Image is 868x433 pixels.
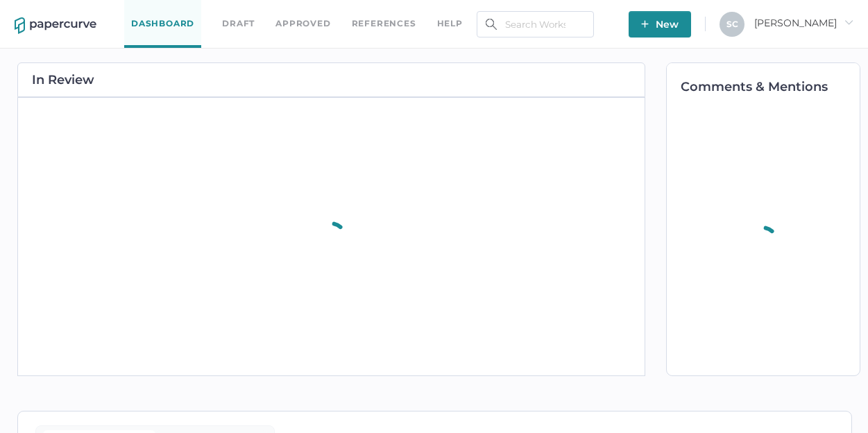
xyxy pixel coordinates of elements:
button: New [629,11,691,37]
span: [PERSON_NAME] [754,17,853,29]
input: Search Workspace [477,11,594,37]
img: papercurve-logo-colour.7244d18c.svg [15,17,96,34]
div: animation [735,209,792,273]
i: arrow_right [844,17,853,27]
div: animation [303,205,360,269]
h2: In Review [32,74,94,86]
img: plus-white.e19ec114.svg [641,20,649,28]
img: search.bf03fe8b.svg [486,19,497,30]
span: S C [726,19,738,29]
span: New [641,11,679,37]
a: References [352,16,416,31]
h2: Comments & Mentions [681,80,860,93]
a: Draft [222,16,255,31]
a: Approved [275,16,330,31]
div: help [437,16,463,31]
